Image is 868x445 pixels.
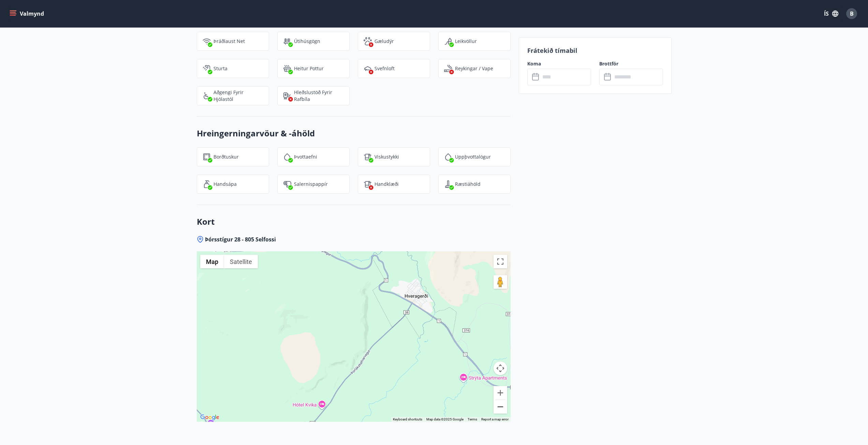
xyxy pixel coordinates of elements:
button: Show satellite imagery [224,255,258,268]
img: zl1QXYWpuXQflmynrNOhYvHk3MCGPnvF2zCJrr1J.svg [283,37,291,45]
p: Gæludýr [374,38,394,45]
img: fkJ5xMEnKf9CQ0V6c12WfzkDEsV4wRmoMqv4DnVF.svg [203,64,211,73]
span: B [850,10,854,17]
img: uiBtL0ikWr40dZiggAgPY6zIBwQcLm3lMVfqTObx.svg [364,180,372,188]
a: Report a map error [481,417,509,421]
p: Sturta [214,65,227,72]
img: 8IYIKVZQyRlUC6HQIIUSdjpPGRncJsz2RzLgWvp4.svg [203,92,211,100]
a: Open this area in Google Maps (opens a new window) [198,413,221,422]
p: Handsápa [214,181,237,188]
button: Drag Pegman onto the map to open Street View [494,275,507,289]
button: B [843,5,860,22]
button: Zoom out [494,400,507,414]
p: Salernispappír [294,181,328,188]
h3: Hreingerningarvöur & -áhöld [197,128,511,139]
label: Brottför [599,60,663,67]
p: Frátekið tímabil [527,46,663,55]
button: Keyboard shortcuts [393,417,422,422]
button: menu [8,8,47,20]
p: Þvottaefni [294,153,317,160]
p: Uppþvottalögur [455,153,491,160]
button: Zoom in [494,386,507,400]
button: Toggle fullscreen view [494,255,507,268]
label: Koma [527,60,591,67]
img: 96TlfpxwFVHR6UM9o3HrTVSiAREwRYtsizir1BR0.svg [203,180,211,188]
p: Leikvöllur [455,38,477,45]
img: QNIUl6Cv9L9rHgMXwuzGLuiJOj7RKqxk9mBFPqjq.svg [444,64,452,73]
button: Map camera controls [494,361,507,375]
span: Map data ©2025 Google [426,417,464,421]
img: qe69Qk1XRHxUS6SlVorqwOSuwvskut3fG79gUJPU.svg [444,37,452,45]
p: Útihúsgögn [294,38,320,45]
p: Hleðslustöð fyrir rafbíla [294,89,344,103]
img: JsUkc86bAWErts0UzsjU3lk4pw2986cAIPoh8Yw7.svg [283,180,291,188]
img: pxcaIm5dSOV3FS4whs1soiYWTwFQvksT25a9J10C.svg [364,37,372,45]
img: nH7E6Gw2rvWFb8XaSdRp44dhkQaj4PJkOoRYItBQ.svg [283,92,291,100]
button: ÍS [820,8,842,20]
a: Terms (opens in new tab) [468,417,477,421]
p: Ræstiáhöld [455,181,481,188]
img: HJRyFFsYp6qjeUYhR4dAD8CaCEsnIFYZ05miwXoh.svg [203,37,211,45]
p: Handklæði [374,181,399,188]
p: Borðtuskur [214,153,239,160]
img: FQTGzxj9jDlMaBqrp2yyjtzD4OHIbgqFuIf1EfZm.svg [203,153,211,161]
p: Viskustykki [374,153,399,160]
img: h89QDIuHlAdpqTriuIvuEWkTH976fOgBEOOeu1mi.svg [283,64,291,73]
img: PMt15zlZL5WN7A8x0Tvk8jOMlfrCEhCcZ99roZt4.svg [283,153,291,161]
img: y5Bi4hK1jQC9cBVbXcWRSDyXCR2Ut8Z2VPlYjj17.svg [444,153,452,161]
p: Þráðlaust net [214,38,245,45]
span: Þórsstígur 28 - 805 Selfossi [205,236,276,243]
img: tIVzTFYizac3SNjIS52qBBKOADnNn3qEFySneclv.svg [364,153,372,161]
p: Aðgengi fyrir hjólastól [214,89,263,103]
p: Svefnloft [374,65,395,72]
img: saOQRUK9k0plC04d75OSnkMeCb4WtbSIwuaOqe9o.svg [444,180,452,188]
h3: Kort [197,216,511,227]
img: dbi0fcnBYsvu4k1gcwMltnZT9svnGSyCOUrTI4hU.svg [364,64,372,73]
img: Google [198,413,221,422]
p: Reykingar / Vape [455,65,493,72]
p: Heitur pottur [294,65,324,72]
button: Show street map [200,255,224,268]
